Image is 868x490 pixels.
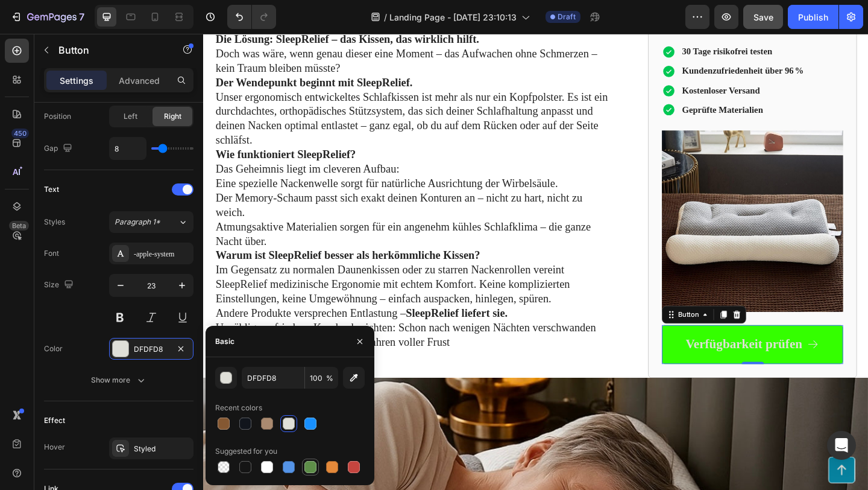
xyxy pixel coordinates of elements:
a: Verfügbarkeit prüfen [499,317,696,359]
p: Im Gegensatz zu normalen Daunenkissen oder zu starren Nackenrollen vereint SleepRelief medizinisc... [13,233,445,296]
span: Right [164,111,181,122]
div: Size [44,277,76,293]
span: Landing Page - [DATE] 23:10:13 [389,11,517,24]
div: Undo/Redo [227,5,276,29]
span: / [384,11,387,24]
div: -apple-system [134,249,190,259]
input: Eg: FFFFFF [242,367,304,389]
strong: Warum ist SleepRelief besser als herkömmliche Kissen? [13,234,301,247]
div: Basic [215,336,234,347]
strong: Geprüfte Materialien [521,77,609,87]
div: DFDFD8 [134,344,169,355]
p: 7 [79,10,84,24]
div: Button [514,300,541,311]
span: Draft [558,11,576,22]
p: Der Memory-Schaum passt sich exakt deinen Konturen an – nicht zu hart, nicht zu weich. [13,170,445,202]
div: Publish [798,11,828,24]
div: Show more [91,374,147,386]
div: Styled [134,444,190,454]
p: Unser ergonomisch entwickeltes Schlafkissen ist mehr als nur ein Kopfpolster. Es ist ein durchdac... [13,45,445,123]
div: Hover [44,442,65,453]
span: Save [753,12,773,22]
strong: Kostenloser Versand [521,56,606,66]
span: Left [124,111,137,122]
div: Font [44,248,59,259]
input: Auto [110,138,146,159]
div: Gap [44,141,75,157]
p: Settings [60,74,93,87]
div: Effect [44,415,65,426]
strong: SleepRelief liefert sie. [220,297,331,310]
div: Text [44,184,59,195]
p: Andere Produkte versprechen Entlastung – Unzählige zufriedene Kunden berichten: Schon nach wenige... [13,296,445,343]
button: Save [743,5,783,29]
strong: Wie funktioniert SleepRelief? [13,124,166,138]
div: Beta [9,221,29,231]
button: Show more [44,369,193,391]
div: Styles [44,217,65,227]
div: Open Intercom Messenger [827,431,856,460]
button: Publish [788,5,838,29]
p: Advanced [119,74,160,87]
p: Atmungsaktive Materialien sorgen für ein angenehm kühles Schlafklima – die ganze Nacht über. [13,202,445,233]
iframe: Design area [203,34,868,490]
p: Das Geheimnis liegt im cleveren Aufbau: [13,123,445,154]
button: Paragraph 1* [109,211,193,233]
button: 7 [5,5,90,29]
div: Recent colors [215,402,262,413]
img: gempages_572711846696453272-7ade0589-863a-40ef-9994-4bfaa296b811.jpg [499,106,696,303]
div: Position [44,111,71,122]
strong: Kundenzufriedenheit über 96 % [521,35,653,45]
span: % [326,373,333,384]
p: Eine spezielle Nackenwelle sorgt für natürliche Ausrichtung der Wirbelsäule. [13,154,445,170]
strong: 30 Tage risikofrei testen [521,14,619,24]
div: 450 [11,129,29,138]
strong: Der Wendepunkt beginnt mit SleepRelief. [13,46,227,59]
p: Verfügbarkeit prüfen [525,329,652,347]
div: Color [44,343,63,354]
span: Paragraph 1* [115,217,160,227]
p: Button [58,43,161,57]
p: Doch was wäre, wenn genau dieser eine Moment – das Aufwachen ohne Schmerzen – kein Traum bleiben ... [13,13,445,45]
div: Suggested for you [215,446,277,457]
